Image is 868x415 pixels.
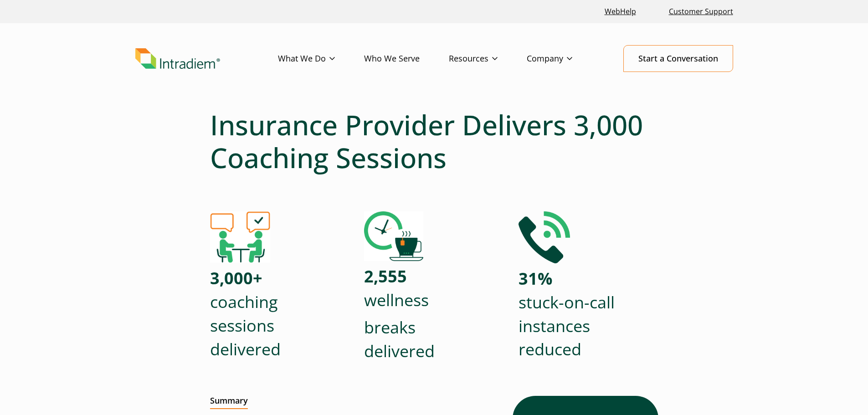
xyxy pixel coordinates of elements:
p: coaching sessions delivered [210,266,281,361]
a: Start a Conversation [623,45,733,72]
a: Resources [449,46,527,72]
h2: Summary [210,396,248,410]
p: wellness [364,265,429,312]
a: Link opens in a new window [601,2,640,21]
a: Customer Support [665,2,737,21]
a: Who We Serve [364,46,449,72]
strong: 31% [519,267,552,290]
p: breaks delivered [364,316,435,363]
a: Company [527,46,601,72]
strong: 3,000+ [210,267,262,289]
img: Intradiem [135,48,220,69]
p: stuck-on-call instances reduced [519,267,658,361]
h1: Insurance Provider Delivers 3,000 Coaching Sessions [210,108,658,174]
a: Link to homepage of Intradiem [135,48,278,69]
strong: 2,555 [364,265,407,287]
a: What We Do [278,46,364,72]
